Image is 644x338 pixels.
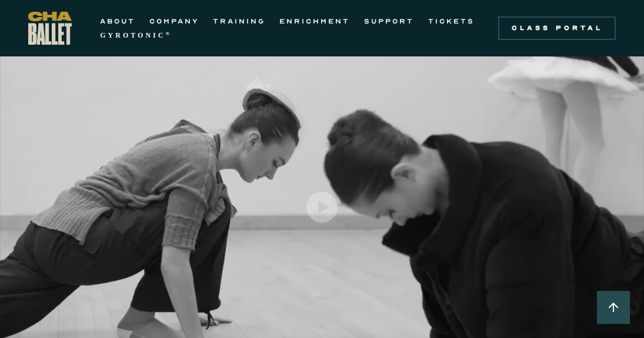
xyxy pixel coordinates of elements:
[100,31,165,39] strong: GYROTONIC
[100,14,135,28] a: ABOUT
[428,14,475,28] a: TICKETS
[100,28,172,42] a: GYROTONIC®
[165,31,172,36] sup: ®
[279,14,350,28] a: ENRICHMENT
[505,24,609,33] div: Class Portal
[149,14,199,28] a: COMPANY
[213,14,265,28] a: TRAINING
[364,14,414,28] a: SUPPORT
[498,16,616,40] a: Class Portal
